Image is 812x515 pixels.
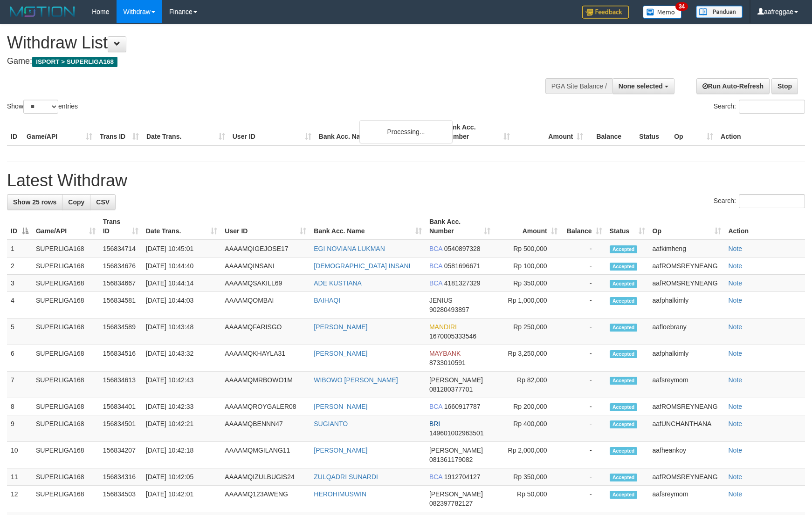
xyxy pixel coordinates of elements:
[610,420,638,428] span: Accepted
[7,257,32,275] td: 2
[610,447,638,455] span: Accepted
[494,415,561,442] td: Rp 400,000
[494,398,561,415] td: Rp 200,000
[32,257,99,275] td: SUPERLIGA168
[99,442,142,468] td: 156834207
[32,486,99,512] td: SUPERLIGA168
[7,292,32,318] td: 4
[440,119,514,145] th: Bank Acc. Number
[582,6,629,19] img: Feedback.jpg
[142,240,221,257] td: [DATE] 10:45:01
[429,245,442,252] span: BCA
[314,490,366,498] a: HEROHIMUSWIN
[610,297,638,305] span: Accepted
[494,257,561,275] td: Rp 100,000
[99,257,142,275] td: 156834676
[610,377,638,385] span: Accepted
[221,318,310,345] td: AAAAMQFARISGO
[142,345,221,372] td: [DATE] 10:43:32
[649,486,725,512] td: aafsreymom
[649,372,725,398] td: aafsreymom
[99,240,142,257] td: 156834714
[612,78,674,94] button: None selected
[429,447,483,454] span: [PERSON_NAME]
[142,213,221,240] th: Date Trans.: activate to sort column ascending
[429,456,473,463] span: Copy 081361179082 to clipboard
[610,280,638,288] span: Accepted
[561,415,606,442] td: -
[7,57,532,66] h4: Game:
[7,119,23,145] th: ID
[610,474,638,481] span: Accepted
[649,318,725,345] td: aafloebrany
[494,442,561,468] td: Rp 2,000,000
[7,171,805,190] h1: Latest Withdraw
[649,468,725,486] td: aafROMSREYNEANG
[142,372,221,398] td: [DATE] 10:42:43
[771,78,798,94] a: Stop
[561,345,606,372] td: -
[7,442,32,468] td: 10
[670,119,717,145] th: Op
[429,386,473,393] span: Copy 081280377701 to clipboard
[729,262,743,270] a: Note
[610,263,638,271] span: Accepted
[429,359,466,366] span: Copy 8733010591 to clipboard
[561,468,606,486] td: -
[310,213,426,240] th: Bank Acc. Name: activate to sort column ascending
[314,403,367,410] a: [PERSON_NAME]
[729,376,743,384] a: Note
[7,486,32,512] td: 12
[643,6,682,19] img: Button%20Memo.svg
[729,403,743,410] a: Note
[7,415,32,442] td: 9
[99,372,142,398] td: 156834613
[32,318,99,345] td: SUPERLIGA168
[221,486,310,512] td: AAAAMQ123AWENG
[561,372,606,398] td: -
[314,279,362,287] a: ADE KUSTIANA
[561,292,606,318] td: -
[649,442,725,468] td: aafheankoy
[221,398,310,415] td: AAAAMQROYGALER08
[143,119,229,145] th: Date Trans.
[729,279,743,287] a: Note
[221,345,310,372] td: AAAAMQKHAYLA31
[23,119,96,145] th: Game/API
[696,6,743,18] img: panduan.png
[142,292,221,318] td: [DATE] 10:44:03
[221,257,310,275] td: AAAAMQINSANI
[714,194,805,208] label: Search:
[32,468,99,486] td: SUPERLIGA168
[429,306,469,313] span: Copy 90280493897 to clipboard
[315,119,441,145] th: Bank Acc. Name
[429,490,483,498] span: [PERSON_NAME]
[99,292,142,318] td: 156834581
[649,213,725,240] th: Op: activate to sort column ascending
[221,275,310,292] td: AAAAMQSAKILL69
[7,240,32,257] td: 1
[561,257,606,275] td: -
[494,213,561,240] th: Amount: activate to sort column ascending
[494,372,561,398] td: Rp 82,000
[649,345,725,372] td: aafphalkimly
[729,420,743,427] a: Note
[561,442,606,468] td: -
[314,323,367,331] a: [PERSON_NAME]
[444,403,481,410] span: Copy 1660917787 to clipboard
[221,468,310,486] td: AAAAMQIZULBUGIS24
[725,213,805,240] th: Action
[561,486,606,512] td: -
[221,240,310,257] td: AAAAMQIGEJOSE17
[610,403,638,411] span: Accepted
[314,297,340,304] a: BAIHAQI
[7,5,78,19] img: MOTION_logo.png
[221,292,310,318] td: AAAAMQOMBAI
[444,262,481,270] span: Copy 0581696671 to clipboard
[142,398,221,415] td: [DATE] 10:42:33
[429,262,442,270] span: BCA
[429,420,440,427] span: BRI
[675,2,688,11] span: 34
[32,372,99,398] td: SUPERLIGA168
[545,78,612,94] div: PGA Site Balance /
